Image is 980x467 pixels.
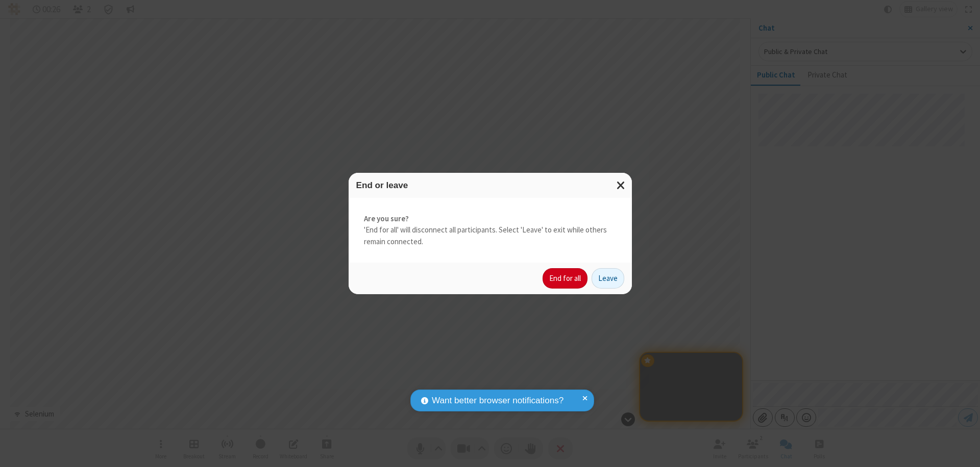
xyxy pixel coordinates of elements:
span: Want better browser notifications? [432,394,563,407]
button: Leave [592,268,624,289]
strong: Are you sure? [364,213,617,225]
button: Close modal [610,173,632,198]
button: End for all [543,268,587,289]
h3: End or leave [356,180,624,190]
div: 'End for all' will disconnect all participants. Select 'Leave' to exit while others remain connec... [349,198,632,263]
